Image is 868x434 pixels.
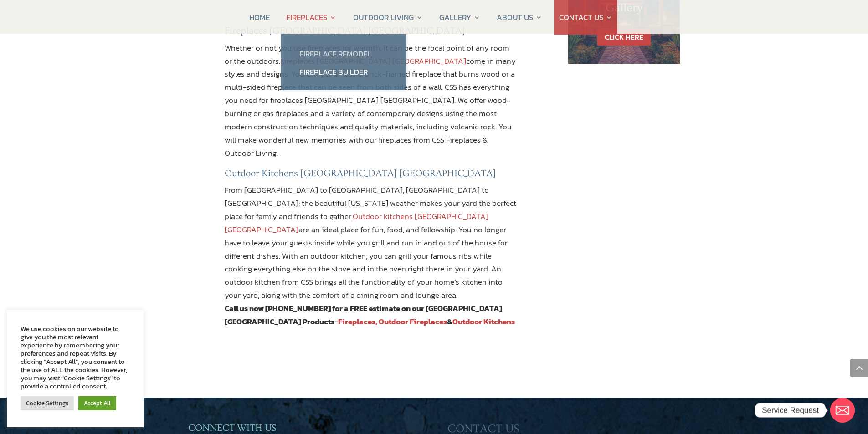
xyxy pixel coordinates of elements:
[225,41,517,168] p: Whether or not you use fireplaces for warmth, it can be the focal point of any room or the outdoo...
[597,29,651,46] a: CLICK HERE
[338,316,447,327] a: Fireplaces, Outdoor Fireplaces
[290,45,397,63] a: Fireplace Remodel
[225,168,517,184] h4: Outdoor Kitchens [GEOGRAPHIC_DATA] [GEOGRAPHIC_DATA]
[290,63,397,81] a: Fireplace Builder
[225,302,515,327] strong: Call us now [PHONE_NUMBER] for a FREE estimate on our [GEOGRAPHIC_DATA] [GEOGRAPHIC_DATA] Product...
[21,396,74,410] a: Cookie Settings
[452,316,515,327] a: Outdoor Kitchens
[21,325,130,390] div: We use cookies on our website to give you the most relevant experience by remembering your prefer...
[225,184,517,302] p: From [GEOGRAPHIC_DATA] to [GEOGRAPHIC_DATA], [GEOGRAPHIC_DATA] to [GEOGRAPHIC_DATA]; the beautifu...
[280,55,466,67] a: Fireplaces [GEOGRAPHIC_DATA] [GEOGRAPHIC_DATA]
[225,210,488,235] a: Outdoor kitchens [GEOGRAPHIC_DATA] [GEOGRAPHIC_DATA]
[830,398,855,423] a: Email
[188,423,276,433] span: CONNECT WITH US
[78,396,116,410] a: Accept All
